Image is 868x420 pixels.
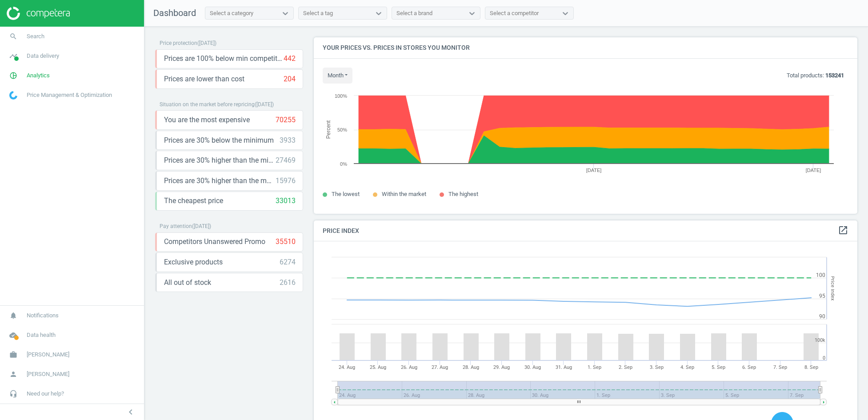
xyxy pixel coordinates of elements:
div: 15976 [276,176,296,186]
tspan: [DATE] [586,168,602,173]
h4: Your prices vs. prices in stores you monitor [314,37,857,58]
span: Price Management & Optimization [27,91,112,99]
i: pie_chart_outlined [5,67,22,84]
span: All out of stock [164,278,211,288]
span: Notifications [27,312,59,320]
tspan: 6. Sep [742,364,756,370]
div: Select a brand [396,9,432,17]
text: 0 [823,355,825,361]
span: ( [DATE] ) [255,101,274,108]
tspan: 24. Aug [339,364,355,370]
tspan: 31. Aug [556,364,572,370]
text: 50% [337,127,347,132]
div: 442 [284,54,296,64]
p: Total products: [787,72,844,80]
tspan: 29. Aug [493,364,510,370]
tspan: 5. Sep [712,364,725,370]
i: work [5,346,22,363]
i: search [5,28,22,45]
div: 6274 [280,257,296,267]
span: Data delivery [27,52,59,60]
tspan: 28. Aug [463,364,479,370]
i: timeline [5,48,22,64]
span: Situation on the market before repricing [160,101,255,108]
span: The cheapest price [164,196,223,206]
span: Exclusive products [164,257,223,267]
text: 0% [340,161,347,167]
tspan: 1. Sep [588,364,601,370]
tspan: 26. Aug [401,364,417,370]
i: chevron_left [125,407,136,417]
button: month [323,68,352,84]
tspan: 3. Sep [650,364,664,370]
b: 153241 [825,72,844,79]
i: headset_mic [5,385,22,402]
div: 204 [284,74,296,84]
div: 3933 [280,136,296,145]
div: 2616 [280,278,296,288]
span: Prices are 30% below the minimum [164,136,274,145]
span: [PERSON_NAME] [27,370,69,378]
span: Price protection [160,40,197,46]
tspan: Price Index [830,276,836,300]
div: Select a competitor [490,9,539,17]
div: 35510 [276,237,296,247]
text: 100 [816,272,825,278]
span: Need our help? [27,390,64,398]
span: ( [DATE] ) [192,223,211,229]
tspan: 4. Sep [680,364,694,370]
span: Competitors Unanswered Promo [164,237,265,247]
tspan: 7. Sep [773,364,787,370]
text: 100% [335,93,347,99]
i: notifications [5,307,22,324]
tspan: 27. Aug [432,364,448,370]
text: 95 [819,293,825,299]
text: 100k [815,337,825,343]
span: Prices are 30% higher than the minimum [164,156,276,165]
span: ( [DATE] ) [197,40,216,46]
span: Within the market [382,191,426,197]
img: wGWNvw8QSZomAAAAABJRU5ErkJggg== [9,91,17,100]
span: Prices are lower than cost [164,74,244,84]
span: Pay attention [160,223,192,229]
div: 33013 [276,196,296,206]
span: Prices are 100% below min competitor [164,54,284,64]
tspan: 8. Sep [804,364,818,370]
span: Analytics [27,72,50,80]
img: ajHJNr6hYgQAAAAASUVORK5CYII= [7,7,70,20]
h4: Price Index [314,220,857,241]
tspan: 25. Aug [370,364,386,370]
i: cloud_done [5,327,22,344]
span: Data health [27,331,56,339]
div: Select a category [210,9,253,17]
div: 27469 [276,156,296,165]
span: Search [27,32,44,40]
i: person [5,366,22,383]
span: Prices are 30% higher than the maximal [164,176,276,186]
tspan: 2. Sep [619,364,632,370]
span: You are the most expensive [164,115,250,125]
tspan: 30. Aug [524,364,541,370]
tspan: Percent [325,120,332,139]
a: open_in_new [838,225,848,236]
span: The highest [448,191,478,197]
span: Dashboard [153,8,196,18]
tspan: [DATE] [806,168,821,173]
div: 70255 [276,115,296,125]
text: 90 [819,313,825,320]
i: open_in_new [838,225,848,236]
span: [PERSON_NAME] [27,351,69,359]
div: Select a tag [303,9,333,17]
button: chevron_left [120,406,142,418]
span: The lowest [332,191,360,197]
